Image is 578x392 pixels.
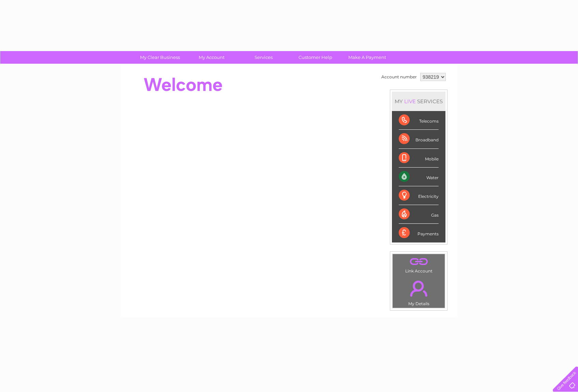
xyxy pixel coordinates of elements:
[235,51,292,64] a: Services
[184,51,240,64] a: My Account
[399,168,439,186] div: Water
[392,254,445,275] td: Link Account
[399,111,439,130] div: Telecoms
[380,71,419,83] td: Account number
[339,51,395,64] a: Make A Payment
[392,275,445,308] td: My Details
[399,205,439,224] div: Gas
[399,130,439,148] div: Broadband
[287,51,344,64] a: Customer Help
[399,186,439,205] div: Electricity
[399,224,439,242] div: Payments
[132,51,188,64] a: My Clear Business
[394,256,443,268] a: .
[394,277,443,300] a: .
[403,98,417,105] div: LIVE
[399,149,439,168] div: Mobile
[392,92,445,111] div: MY SERVICES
